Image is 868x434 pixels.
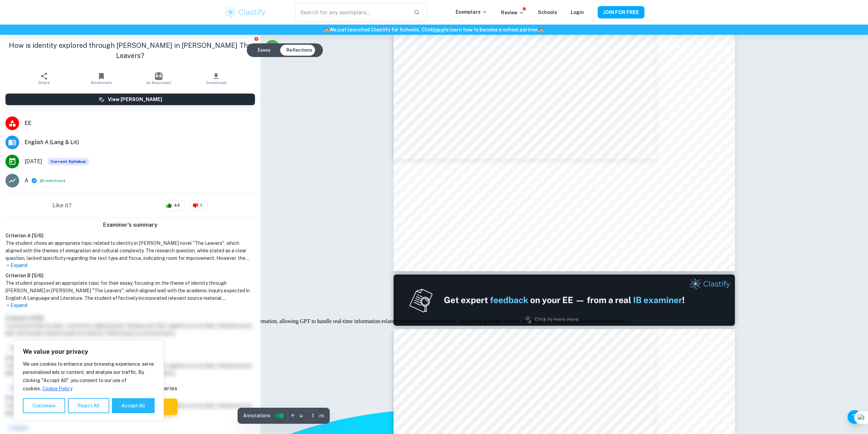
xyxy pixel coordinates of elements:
img: Clastify logo [224,5,267,19]
span: 🏫 [324,27,329,32]
h1: The student chose an appropriate topic related to identity in [PERSON_NAME] novel "The Leavers", ... [5,239,255,262]
span: Download [206,80,226,85]
button: Reject All [68,398,109,413]
div: This exemplar is based on the current syllabus. Feel free to refer to it for inspiration/ideas wh... [48,158,89,165]
h1: How is identity explored through [PERSON_NAME] in [PERSON_NAME] The Leavers? [5,40,255,61]
span: 🏫 [539,27,544,32]
button: Share [15,69,73,88]
span: English A (Lang & Lit) [25,138,255,146]
button: Customise [23,398,65,413]
span: 44 [170,202,184,209]
span: [DATE] [25,157,42,166]
img: AI Assistant [155,72,162,80]
h6: Criterion B [ 5 / 6 ]: [5,272,255,279]
p: Review [501,9,524,16]
p: Expand [5,262,255,269]
div: We value your privacy [14,340,164,420]
span: Current Syllabus [48,158,89,165]
a: Schools [538,10,557,15]
button: Accept All [112,398,155,413]
button: AI Assistant [130,69,187,88]
img: Ad [394,275,735,326]
span: Annotations [243,412,270,419]
button: Download [187,69,245,88]
h6: Examiner's summary [3,221,258,229]
p: We use cookies to enhance your browsing experience, serve personalised ads or content, and analys... [23,360,155,393]
a: Login [571,10,584,15]
h6: View [PERSON_NAME] [108,96,162,103]
p: A [25,177,28,185]
button: View [PERSON_NAME] [5,94,255,105]
button: Bookmark [73,69,130,88]
div: 1 [189,200,208,211]
span: Bookmark [91,80,112,85]
h6: Like it? [53,201,72,210]
button: Essay [252,45,276,56]
h6: Criterion A [ 5 / 6 ]: [5,232,255,239]
button: Reflections [281,45,317,56]
input: Search for any exemplars... [295,3,408,22]
span: Share [38,80,50,85]
button: Breakdown [41,178,64,184]
span: EE [25,119,255,127]
button: JOIN FOR FREE [598,6,644,18]
a: Cookie Policy [42,386,73,392]
p: Exemplars [456,8,487,16]
span: ( ) [40,178,65,184]
span: / 15 [319,413,324,419]
button: Help and Feedback [848,410,861,424]
h6: We just launched Clastify for Schools. Click to learn how to become a school partner. [1,26,867,33]
p: We value your privacy [23,348,155,356]
span: AI Assistant [146,80,171,85]
button: Fullscreen [266,40,279,54]
span: 1 [196,202,206,209]
button: Report issue [254,36,259,41]
a: here [433,27,444,32]
p: Expand [5,302,255,309]
div: 44 [163,200,186,211]
h1: The student proposed an appropriate topic for their essay, focusing on the theme of identity thro... [5,279,255,302]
